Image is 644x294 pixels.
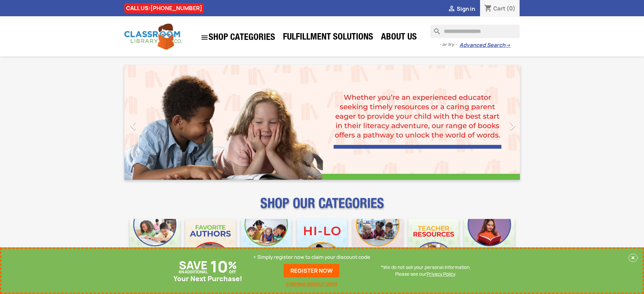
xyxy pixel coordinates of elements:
a: [PHONE_NUMBER] [150,4,202,12]
img: CLC_HiLo_Mobile.jpg [297,219,347,269]
img: CLC_Favorite_Authors_Mobile.jpg [185,219,236,269]
img: CLC_Phonics_And_Decodables_Mobile.jpg [241,219,291,269]
i:  [448,5,456,13]
a: Previous [124,65,184,180]
div: CALL US: [124,3,204,13]
a: About Us [378,31,420,45]
span: → [505,42,510,49]
a: Next [460,65,520,180]
i:  [504,117,521,134]
img: CLC_Bulk_Mobile.jpg [130,219,180,269]
a:  Sign in [448,5,475,13]
span: - or try - [439,41,459,48]
img: Classroom Library Company [124,24,182,50]
img: CLC_Dyslexia_Mobile.jpg [464,219,515,269]
span: Cart [493,5,505,12]
a: Fulfillment Solutions [280,31,377,45]
img: CLC_Teacher_Resources_Mobile.jpg [408,219,459,269]
i: shopping_cart [484,5,492,13]
i: search [430,25,438,33]
span: (0) [506,5,516,12]
a: Advanced Search→ [459,42,510,49]
input: Search [430,25,520,38]
i:  [125,117,142,134]
a: SHOP CATEGORIES [197,30,279,45]
p: SHOP OUR CATEGORIES [124,201,520,214]
i:  [200,33,209,42]
img: CLC_Fiction_Nonfiction_Mobile.jpg [353,219,403,269]
ul: Carousel container [124,65,520,180]
span: Sign in [457,5,475,13]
